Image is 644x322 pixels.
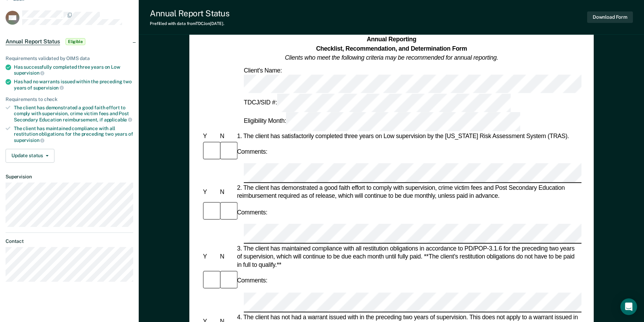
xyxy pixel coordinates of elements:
[242,94,512,112] div: TDCJ/SID #:
[66,38,85,45] span: Eligible
[14,70,44,76] span: supervision
[6,38,60,45] span: Annual Report Status
[6,174,133,180] dt: Supervision
[367,36,416,43] strong: Annual Reporting
[6,238,133,244] dt: Contact
[316,45,467,52] strong: Checklist, Recommendation, and Determination Form
[6,96,133,102] div: Requirements to check
[6,149,54,163] button: Update status
[218,253,235,261] div: N
[14,137,44,143] span: supervision
[285,54,498,61] em: Clients who meet the following criteria may be recommended for annual reporting.
[150,21,229,26] div: Prefilled with data from TDCJ on [DATE] .
[201,188,218,196] div: Y
[104,117,132,122] span: applicable
[235,147,268,156] div: Comments:
[587,11,633,23] button: Download Form
[620,298,637,315] div: Open Intercom Messenger
[235,208,268,216] div: Comments:
[218,188,235,196] div: N
[14,126,133,143] div: The client has maintained compliance with all restitution obligations for the preceding two years of
[218,132,235,140] div: N
[235,277,268,285] div: Comments:
[14,79,133,91] div: Has had no warrants issued within the preceding two years of
[150,8,229,18] div: Annual Report Status
[14,64,133,76] div: Has successfully completed three years on Low
[201,132,218,140] div: Y
[235,245,581,269] div: 3. The client has maintained compliance with all restitution obligations in accordance to PD/POP-...
[201,253,218,261] div: Y
[235,184,581,200] div: 2. The client has demonstrated a good faith effort to comply with supervision, crime victim fees ...
[235,132,581,140] div: 1. The client has satisfactorily completed three years on Low supervision by the [US_STATE] Risk ...
[33,85,64,91] span: supervision
[242,112,521,131] div: Eligibility Month:
[14,105,133,122] div: The client has demonstrated a good faith effort to comply with supervision, crime victim fees and...
[6,56,133,61] div: Requirements validated by OIMS data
